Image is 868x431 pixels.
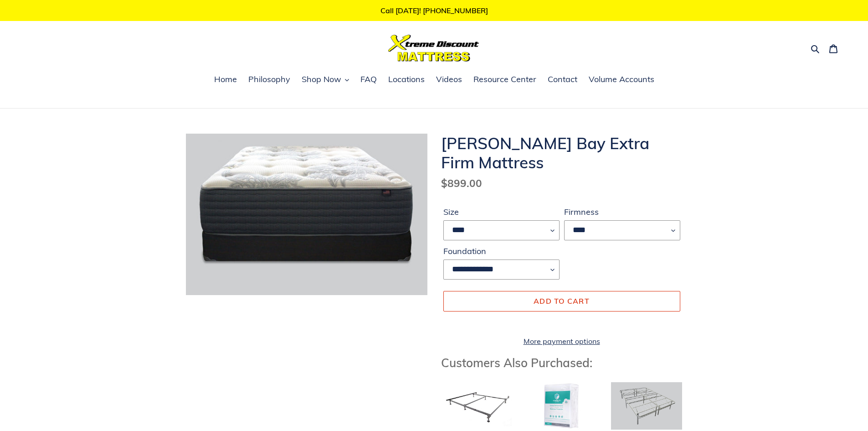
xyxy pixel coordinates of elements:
[443,291,680,311] button: Add to cart
[611,382,682,430] img: Adjustable Base
[473,74,536,85] span: Resource Center
[248,74,290,85] span: Philosophy
[443,245,560,257] label: Foundation
[584,73,659,87] a: Volume Accounts
[210,73,241,87] a: Home
[436,74,462,85] span: Videos
[441,356,683,370] h3: Customers Also Purchased:
[244,73,295,87] a: Philosophy
[534,296,590,306] span: Add to cart
[297,73,354,87] button: Shop Now
[384,73,429,87] a: Locations
[548,74,577,85] span: Contact
[443,206,560,218] label: Size
[431,73,467,87] a: Videos
[388,35,479,62] img: Xtreme Discount Mattress
[388,74,425,85] span: Locations
[469,73,541,87] a: Resource Center
[589,74,654,85] span: Volume Accounts
[302,74,341,85] span: Shop Now
[441,134,683,172] h1: [PERSON_NAME] Bay Extra Firm Mattress
[441,177,482,190] span: $899.00
[543,73,582,87] a: Contact
[441,382,512,430] img: Bed Frame
[356,73,381,87] a: FAQ
[564,206,680,218] label: Firmness
[360,74,377,85] span: FAQ
[443,336,680,347] a: More payment options
[214,74,237,85] span: Home
[526,382,597,430] img: Mattress Protector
